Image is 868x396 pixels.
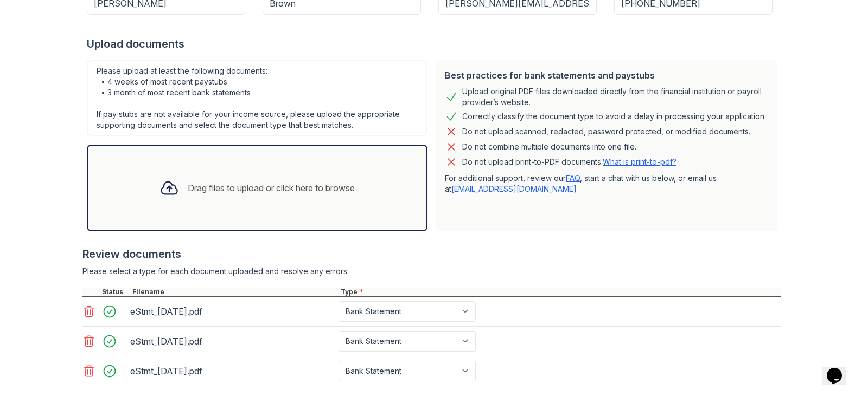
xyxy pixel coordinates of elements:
[188,181,355,194] div: Drag files to upload or click here to browse
[566,173,580,183] a: FAQ
[451,184,577,193] a: [EMAIL_ADDRESS][DOMAIN_NAME]
[462,86,768,108] div: Upload original PDF files downloaded directly from the financial institution or payroll provider’...
[130,362,334,380] div: eStmt_[DATE].pdf
[130,333,334,350] div: eStmt_[DATE].pdf
[87,36,781,51] div: Upload documents
[100,288,130,296] div: Status
[462,110,766,123] div: Correctly classify the document type to avoid a delay in processing your application.
[445,173,768,194] p: For additional support, review our , start a chat with us below, or email us at
[822,353,857,385] iframe: chat widget
[82,266,781,277] div: Please select a type for each document uploaded and resolve any errors.
[462,140,636,153] div: Do not combine multiple documents into one file.
[462,157,676,167] p: Do not upload print-to-PDF documents.
[82,246,781,262] div: Review documents
[603,157,676,166] a: What is print-to-pdf?
[130,288,339,296] div: Filename
[130,303,334,320] div: eStmt_[DATE].pdf
[462,125,750,138] div: Do not upload scanned, redacted, password protected, or modified documents.
[445,69,768,82] div: Best practices for bank statements and paystubs
[339,288,781,296] div: Type
[87,60,427,136] div: Please upload at least the following documents: • 4 weeks of most recent paystubs • 3 month of mo...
